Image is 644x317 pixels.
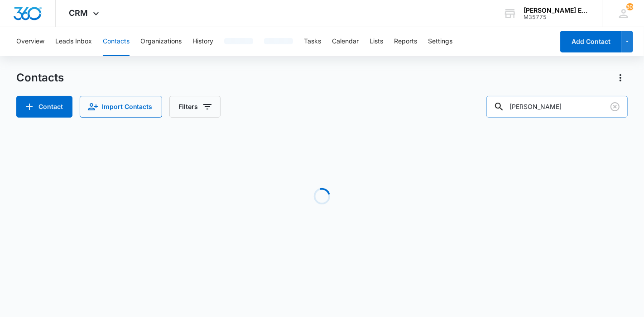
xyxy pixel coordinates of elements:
[626,3,634,10] span: 300
[332,27,359,56] button: Calendar
[428,27,452,56] button: Settings
[394,27,417,56] button: Reports
[524,14,590,20] div: account id
[16,71,64,85] h1: Contacts
[608,99,622,114] button: Clear
[560,31,621,52] button: Add Contact
[626,3,634,10] div: notifications count
[169,96,221,118] button: Filters
[370,27,383,56] button: Lists
[613,71,628,85] button: Actions
[103,27,130,56] button: Contacts
[486,96,628,118] input: Search Contacts
[304,27,321,56] button: Tasks
[80,96,162,118] button: Import Contacts
[192,27,213,56] button: History
[524,7,590,14] div: account name
[16,96,72,118] button: Add Contact
[16,27,44,56] button: Overview
[55,27,92,56] button: Leads Inbox
[69,8,88,18] span: CRM
[140,27,182,56] button: Organizations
